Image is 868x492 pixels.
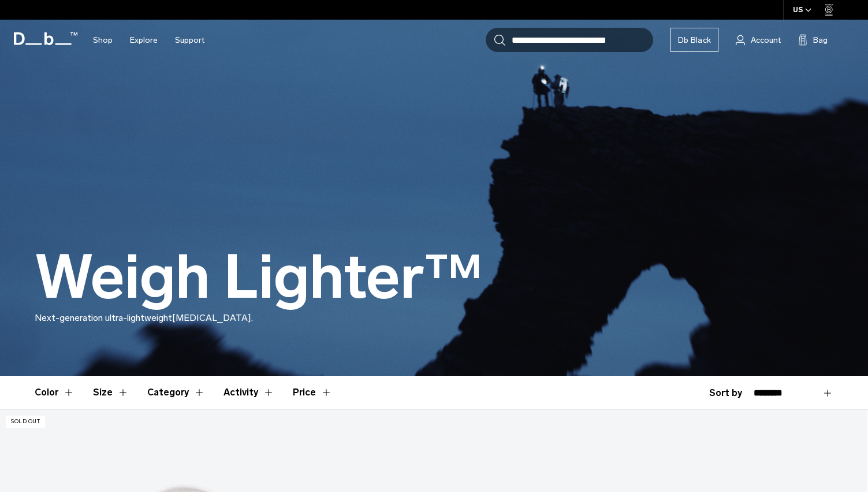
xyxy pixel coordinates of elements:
[736,33,781,47] a: Account
[175,20,204,61] a: Support
[35,312,172,323] span: Next-generation ultra-lightweight
[147,376,205,409] button: Toggle Filter
[84,20,213,61] nav: Main Navigation
[223,376,274,409] button: Toggle Filter
[93,376,129,409] button: Toggle Filter
[670,28,718,52] a: Db Black
[93,20,113,61] a: Shop
[798,33,828,47] button: Bag
[130,20,158,61] a: Explore
[6,416,45,428] p: Sold Out
[35,244,482,311] h1: Weigh Lighter™
[751,34,781,46] span: Account
[293,376,332,409] button: Toggle Price
[172,312,253,323] span: [MEDICAL_DATA].
[35,376,74,409] button: Toggle Filter
[813,34,828,46] span: Bag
